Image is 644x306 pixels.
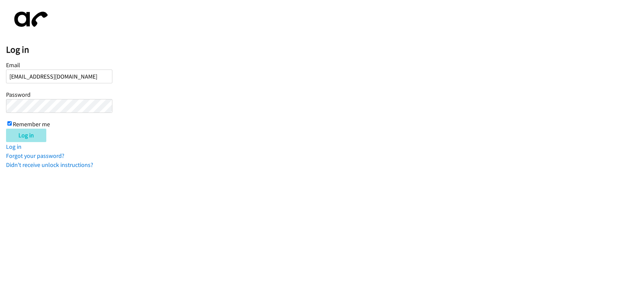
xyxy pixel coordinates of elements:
img: aphone-8a226864a2ddd6a5e75d1ebefc011f4aa8f32683c2d82f3fb0802fe031f96514.svg [6,6,53,33]
label: Email [6,61,20,69]
a: Didn't receive unlock instructions? [6,161,93,169]
a: Log in [6,143,21,150]
h2: Log in [6,44,644,55]
label: Remember me [13,120,50,128]
label: Password [6,91,31,98]
input: Log in [6,129,46,142]
a: Forgot your password? [6,152,64,160]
